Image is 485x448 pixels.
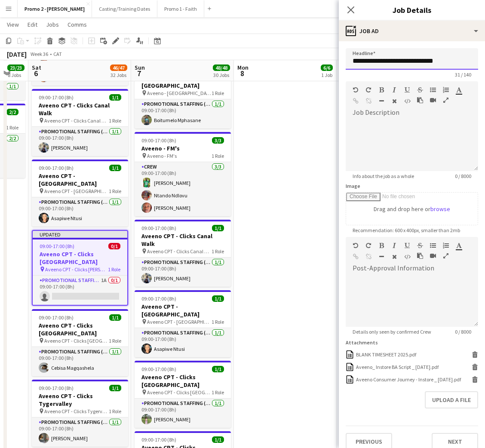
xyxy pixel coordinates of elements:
[109,408,121,414] span: 1 Role
[135,303,231,318] h3: Aveeno CPT - [GEOGRAPHIC_DATA]
[141,436,176,443] span: 09:00-17:00 (8h)
[8,72,24,78] div: 8 Jobs
[339,21,485,41] div: Job Ad
[353,242,359,249] button: Undo
[391,242,397,249] button: Italic
[147,248,212,255] span: Aveeno CPT - Clicks Canal Walk
[135,328,231,357] app-card-role: Promotional Staffing (Brand Ambassadors)1/109:00-17:00 (8h)Asapiwe Ntusi
[32,197,128,227] app-card-role: Promotional Staffing (Brand Ambassadors)1/109:00-17:00 (8h)Asapiwe Ntusi
[212,295,224,302] span: 1/1
[32,64,41,71] span: Sat
[135,361,231,428] app-job-card: 09:00-17:00 (8h)1/1Aveeno CPT - Clicks [GEOGRAPHIC_DATA] Aveeno CPT - Clicks [GEOGRAPHIC_DATA]1 R...
[212,90,224,96] span: 1 Role
[18,0,92,17] button: Promo 2 - [PERSON_NAME]
[321,64,333,71] span: 6/6
[135,74,231,89] h3: Aveeno - [GEOGRAPHIC_DATA]
[46,21,59,28] span: Jobs
[135,220,231,287] app-job-card: 09:00-17:00 (8h)1/1Aveeno CPT - Clicks Canal Walk Aveeno CPT - Clicks Canal Walk1 RolePromotional...
[391,253,397,260] button: Clear Formatting
[443,97,449,104] button: Fullscreen
[443,86,449,93] button: Ordered List
[32,230,128,306] app-job-card: Updated09:00-17:00 (8h)0/1Aveeno CPT - Clicks [GEOGRAPHIC_DATA] Aveeno CPT - Clicks [PERSON_NAME]...
[157,0,204,17] button: Promo 1 - Faith
[404,242,410,249] button: Underline
[39,165,74,171] span: 09:00-17:00 (8h)
[39,314,74,321] span: 09:00-17:00 (8h)
[7,50,27,58] div: [DATE]
[32,347,128,376] app-card-role: Promotional Staffing (Brand Ambassadors)1/109:00-17:00 (8h)Cebisa Magqashela
[135,290,231,357] div: 09:00-17:00 (8h)1/1Aveeno CPT - [GEOGRAPHIC_DATA] Aveeno CPT - [GEOGRAPHIC_DATA]1 RolePromotional...
[346,173,421,179] span: Info about the job as a whole
[135,144,231,152] h3: Aveeno - FM's
[111,72,127,78] div: 32 Jobs
[456,86,462,93] button: Text Color
[378,98,384,104] button: Horizontal Line
[404,86,410,93] button: Underline
[32,417,128,447] app-card-role: Promotional Staffing (Brand Ambassadors)1/109:00-17:00 (8h)[PERSON_NAME]
[356,376,461,383] div: Aveeno Consumer Journey - Instore _ 15.05.25.pdf
[32,160,128,227] div: 09:00-17:00 (8h)1/1Aveeno CPT - [GEOGRAPHIC_DATA] Aveeno CPT - [GEOGRAPHIC_DATA]1 RolePromotional...
[45,266,108,273] span: Aveeno CPT - Clicks [PERSON_NAME] Square
[92,0,157,17] button: Casting/Training Dates
[28,21,37,28] span: Edit
[430,242,436,249] button: Unordered List
[417,252,423,259] button: Paste as plain text
[32,309,128,376] div: 09:00-17:00 (8h)1/1Aveeno CPT - Clicks [GEOGRAPHIC_DATA] Aveeno CPT - Clicks [GEOGRAPHIC_DATA]1 R...
[6,109,18,115] span: 2/2
[141,225,176,231] span: 09:00-17:00 (8h)
[404,253,410,260] button: HTML Code
[346,227,467,233] span: Recommendation: 600 x 400px, smaller than 2mb
[32,380,128,447] div: 09:00-17:00 (8h)1/1Aveeno CPT - Clicks Tygervalley Aveeno CPT - Clicks Tygervalley1 RolePromotion...
[109,314,121,321] span: 1/1
[212,319,224,325] span: 1 Role
[32,89,128,156] app-job-card: 09:00-17:00 (8h)1/1Aveeno CPT - Clicks Canal Walk Aveeno CPT - Clicks Canal Walk1 RolePromotional...
[212,389,224,396] span: 1 Role
[32,127,128,156] app-card-role: Promotional Staffing (Brand Ambassadors)1/109:00-17:00 (8h)[PERSON_NAME]
[404,98,410,104] button: HTML Code
[212,248,224,255] span: 1 Role
[212,436,224,443] span: 1/1
[378,253,384,260] button: Horizontal Line
[430,97,436,104] button: Insert video
[109,117,121,124] span: 1 Role
[147,153,177,159] span: Aveeno - FM's
[44,117,109,124] span: Aveeno CPT - Clicks Canal Walk
[346,328,438,335] span: Details only seen by confirmed Crew
[417,97,423,104] button: Paste as plain text
[213,64,230,71] span: 48/48
[109,385,121,391] span: 1/1
[147,389,212,396] span: Aveeno CPT - Clicks [GEOGRAPHIC_DATA]
[108,243,120,249] span: 0/1
[135,373,231,389] h3: Aveeno CPT - Clicks [GEOGRAPHIC_DATA]
[28,51,50,57] span: Week 36
[443,242,449,249] button: Ordered List
[135,258,231,287] app-card-role: Promotional Staffing (Brand Ambassadors)1/109:00-17:00 (8h)[PERSON_NAME]
[135,64,145,71] span: Sun
[147,319,212,325] span: Aveeno CPT - [GEOGRAPHIC_DATA]
[135,132,231,216] app-job-card: 09:00-17:00 (8h)3/3Aveeno - FM's Aveeno - FM's1 RoleCrew3/309:00-17:00 (8h)[PERSON_NAME]Ntando Nd...
[68,21,87,28] span: Comms
[147,90,212,96] span: Aveeno - [GEOGRAPHIC_DATA]
[212,366,224,372] span: 1/1
[7,64,25,71] span: 23/23
[430,252,436,259] button: Insert video
[44,408,109,414] span: Aveeno CPT - Clicks Tygervalley
[33,276,127,305] app-card-role: Promotional Staffing (Brand Ambassadors)1A0/109:00-17:00 (8h)
[3,19,22,30] a: View
[32,101,128,117] h3: Aveeno CPT - Clicks Canal Walk
[141,295,176,302] span: 09:00-17:00 (8h)
[443,252,449,259] button: Fullscreen
[33,250,127,266] h3: Aveeno CPT - Clicks [GEOGRAPHIC_DATA]
[44,338,109,344] span: Aveeno CPT - Clicks [GEOGRAPHIC_DATA]
[236,68,249,78] span: 8
[44,188,109,194] span: Aveeno CPT - [GEOGRAPHIC_DATA]
[448,328,478,335] span: 0 / 8000
[135,399,231,428] app-card-role: Promotional Staffing (Brand Ambassadors)1/109:00-17:00 (8h)[PERSON_NAME]
[448,71,478,78] span: 31 / 140
[53,51,62,57] div: CAT
[353,86,359,93] button: Undo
